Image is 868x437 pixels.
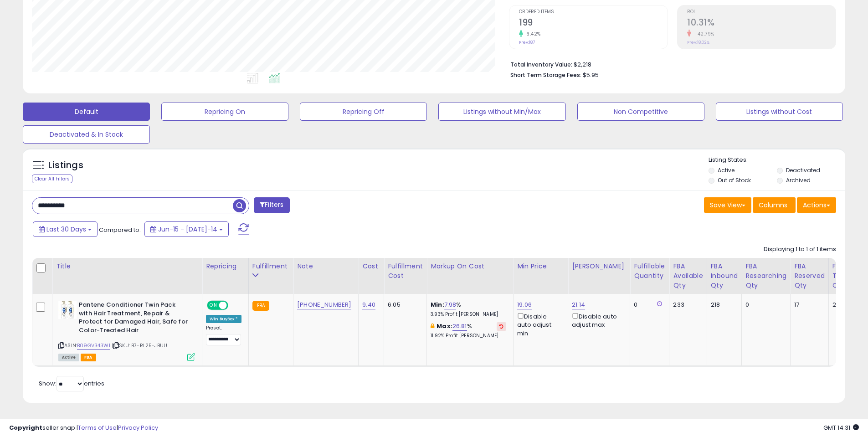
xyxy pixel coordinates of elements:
button: Repricing On [161,103,288,121]
th: The percentage added to the cost of goods (COGS) that forms the calculator for Min & Max prices. [427,258,514,294]
a: B09GV343W1 [77,342,110,350]
div: [PERSON_NAME] [572,262,626,271]
small: -42.79% [691,31,714,37]
span: FBA [81,354,96,361]
div: 17 [794,301,822,309]
div: Disable auto adjust max [572,311,623,329]
label: Active [718,166,734,174]
a: 21.14 [572,300,585,309]
span: Last 30 Days [46,225,86,234]
b: Max: [437,322,452,330]
div: 218 [711,301,735,309]
span: Show: entries [39,379,104,388]
div: Min Price [517,262,564,271]
b: Total Inventory Value: [510,61,572,68]
div: Markup on Cost [431,262,509,271]
div: Title [56,262,198,271]
div: Repricing [206,262,245,271]
button: Filters [254,197,289,213]
small: Prev: 187 [519,40,535,45]
b: Pantene Conditioner Twin Pack with Hair Treatment, Repair & Protect for Damaged Hair, Safe for Co... [79,301,190,337]
div: 236 [832,301,847,309]
div: FBA inbound Qty [711,262,738,290]
b: Min: [431,300,444,309]
div: Fulfillment Cost [388,262,423,281]
a: 19.06 [517,300,532,309]
div: 233 [673,301,699,309]
a: Terms of Use [78,423,117,432]
button: Deactivated & In Stock [23,125,150,144]
a: 7.98 [444,300,457,309]
div: Preset: [206,325,241,345]
button: Listings without Min/Max [438,103,565,121]
div: FBA Total Qty [832,262,850,290]
div: ASIN: [58,301,195,360]
button: Save View [704,197,751,213]
button: Listings without Cost [716,103,843,121]
img: 41V-O6+2nEL._SL40_.jpg [58,301,77,319]
a: 26.81 [452,322,467,331]
div: FBA Reserved Qty [794,262,825,290]
a: 9.40 [362,300,375,309]
span: | SKU: B7-RL25-JBUU [112,342,167,349]
span: 2025-08-14 14:31 GMT [823,423,859,432]
p: 3.93% Profit [PERSON_NAME] [431,311,506,318]
strong: Copyright [9,423,42,432]
b: Short Term Storage Fees: [510,71,581,79]
div: Fulfillment [252,262,289,271]
h2: 10.31% [687,17,836,30]
small: FBA [252,301,269,311]
span: ON [208,302,219,309]
button: Columns [753,197,796,213]
small: 6.42% [523,31,541,37]
div: Note [297,262,354,271]
div: Disable auto adjust min [517,311,561,338]
span: All listings currently available for purchase on Amazon [58,354,79,361]
span: $5.95 [583,71,599,79]
div: FBA Researching Qty [745,262,786,290]
div: Fulfillable Quantity [634,262,665,281]
button: Default [23,103,150,121]
div: % [431,322,506,339]
span: Compared to: [99,226,141,234]
div: % [431,301,506,318]
button: Jun-15 - [DATE]-14 [144,221,229,237]
a: [PHONE_NUMBER] [297,300,351,309]
div: seller snap | | [9,424,158,432]
div: Displaying 1 to 1 of 1 items [764,245,836,254]
button: Last 30 Days [33,221,98,237]
li: $2,218 [510,58,829,69]
div: Cost [362,262,380,271]
button: Non Competitive [577,103,704,121]
div: 0 [634,301,662,309]
label: Out of Stock [718,176,751,184]
div: Win BuyBox * [206,315,241,323]
span: Ordered Items [519,10,668,15]
label: Archived [786,176,811,184]
button: Actions [797,197,836,213]
span: Jun-15 - [DATE]-14 [158,225,217,234]
div: 0 [745,301,783,309]
h2: 199 [519,17,668,30]
small: Prev: 18.02% [687,40,709,45]
label: Deactivated [786,166,820,174]
span: Columns [759,201,787,210]
span: ROI [687,10,836,15]
button: Repricing Off [300,103,427,121]
h5: Listings [48,159,83,172]
p: Listing States: [709,156,845,165]
p: 11.92% Profit [PERSON_NAME] [431,333,506,339]
div: FBA Available Qty [673,262,703,290]
div: Clear All Filters [32,175,72,183]
span: OFF [227,302,241,309]
div: 6.05 [388,301,420,309]
a: Privacy Policy [118,423,158,432]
